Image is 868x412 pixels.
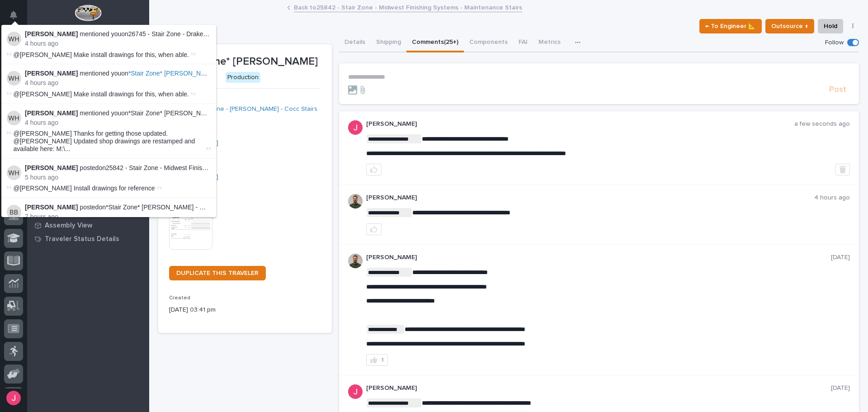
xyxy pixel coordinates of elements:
[699,19,762,33] button: ← To Engineer 📐
[831,384,850,392] p: [DATE]
[14,185,155,192] span: @[PERSON_NAME] Install drawings for reference
[7,111,21,125] img: Wynne Hochstetler
[27,218,149,232] a: Assembly View
[226,72,260,83] div: Production
[14,130,204,152] span: @[PERSON_NAME] Thanks for getting those updated. @[PERSON_NAME] Updated shop drawings are restamp...
[366,164,382,175] button: like this post
[4,388,23,407] button: users-avatar
[7,32,21,46] img: Wynne Hochstetler
[14,90,189,98] span: @[PERSON_NAME] Make install drawings for this, when able.
[794,120,850,128] p: a few seconds ago
[169,305,321,315] p: [DATE] 03:41 pm
[7,166,21,180] img: Wynne Hochstetler
[824,21,837,32] span: Hold
[75,5,101,21] img: Workspace Logo
[835,164,850,175] button: Delete post
[366,384,831,392] p: [PERSON_NAME]
[25,204,78,211] strong: [PERSON_NAME]
[128,109,326,117] a: *Stair Zone* [PERSON_NAME] [PERSON_NAME] Steel - Crossover 1
[825,39,844,47] p: Follow
[25,30,78,38] strong: [PERSON_NAME]
[25,40,211,47] p: 4 hours ago
[45,235,119,243] p: Traveler Status Details
[128,70,217,77] span: *Stair Zone* [PERSON_NAME]
[25,119,211,127] p: 4 hours ago
[294,2,522,12] a: Back to25842 - Stair Zone - Midwest Finishing Systems - Maintenance Stairs
[831,254,850,261] p: [DATE]
[169,266,266,280] a: DUPLICATE THIS TRAVELER
[169,295,190,301] span: Created
[14,51,189,58] span: @[PERSON_NAME] Make install drawings for this, when able.
[25,164,211,172] p: posted on :
[366,254,831,261] p: [PERSON_NAME]
[366,354,388,366] button: 1
[25,70,78,77] strong: [PERSON_NAME]
[348,120,363,135] img: ACg8ocI-SXp0KwvcdjE4ZoRMyLsZRSgZqnEZt9q_hAaElEsh-D-asw=s96-c
[406,33,464,52] button: Comments (25+)
[348,194,363,208] img: AATXAJw4slNr5ea0WduZQVIpKGhdapBAGQ9xVsOeEvl5=s96-c
[366,223,382,235] button: like this post
[371,33,406,52] button: Shipping
[818,19,843,33] button: Hold
[169,55,321,68] p: *Stair Zone* [PERSON_NAME]
[25,109,78,117] strong: [PERSON_NAME]
[829,85,846,95] span: Post
[705,21,756,32] span: ← To Engineer 📐
[771,21,808,32] span: Outsource ↑
[826,85,850,95] button: Post
[176,270,259,276] span: DUPLICATE THIS TRAVELER
[765,19,814,33] button: Outsource ↑
[25,174,211,181] p: 5 hours ago
[25,164,78,171] strong: [PERSON_NAME]
[339,33,371,52] button: Details
[348,254,363,268] img: AATXAJw4slNr5ea0WduZQVIpKGhdapBAGQ9xVsOeEvl5=s96-c
[348,384,363,399] img: ACg8ocI-SXp0KwvcdjE4ZoRMyLsZRSgZqnEZt9q_hAaElEsh-D-asw=s96-c
[25,204,211,211] p: posted on :
[25,70,211,77] p: mentioned you on :
[45,222,92,230] p: Assembly View
[106,204,264,211] a: *Stair Zone* [PERSON_NAME] - Main - Single Guardrail
[814,194,850,202] p: 4 hours ago
[25,30,211,38] p: mentioned you on :
[7,71,21,85] img: Wynne Hochstetler
[106,164,300,171] a: 25842 - Stair Zone - Midwest Finishing Systems - Maintenance Stairs
[4,5,23,24] button: Notifications
[169,104,317,114] a: 26432 - Stair Zone - [PERSON_NAME] - Cocc Stairs
[25,79,211,87] p: 4 hours ago
[513,33,533,52] button: FAI
[366,120,795,128] p: [PERSON_NAME]
[381,357,384,363] div: 1
[366,194,815,202] p: [PERSON_NAME]
[27,232,149,246] a: Traveler Status Details
[11,11,23,25] div: Notifications
[533,33,566,52] button: Metrics
[128,30,335,38] a: 26745 - Stair Zone - Drake [PERSON_NAME] Steel - Custom Crossovers
[464,33,513,52] button: Components
[25,109,211,117] p: mentioned you on :
[7,205,21,219] img: Brian Bontrager
[25,213,211,221] p: 7 hours ago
